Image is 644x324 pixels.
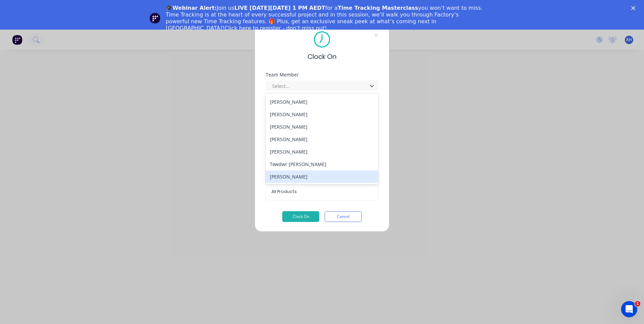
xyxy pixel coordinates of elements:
[325,211,362,222] button: Cancel
[166,5,484,32] div: Join us for a you won’t want to miss. Time Tracking is at the heart of every successful project a...
[338,5,418,11] b: Time Tracking Masterclass
[266,121,378,133] div: [PERSON_NAME]
[150,13,160,24] img: Profile image for Team
[234,5,325,11] b: LIVE [DATE][DATE] 1 PM AEDT
[266,72,378,77] div: Team Member
[266,170,378,183] div: [PERSON_NAME]
[621,301,637,317] iframe: Intercom live chat
[282,211,319,222] button: Clock On
[631,6,638,10] div: Close
[266,145,378,158] div: [PERSON_NAME]
[635,301,640,306] span: 1
[266,158,378,170] div: Tewdwr [PERSON_NAME]
[266,96,378,108] div: [PERSON_NAME]
[225,25,327,31] a: Click here to register - don’t miss out!
[308,52,336,62] span: Clock On
[266,108,378,121] div: [PERSON_NAME]
[271,189,373,195] span: All Products
[266,133,378,145] div: [PERSON_NAME]
[166,5,217,11] b: 🎓Webinar Alert:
